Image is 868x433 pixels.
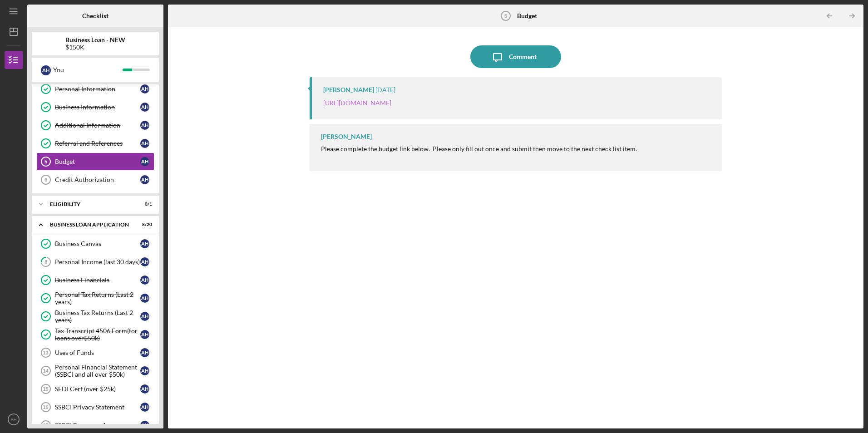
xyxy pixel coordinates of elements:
div: Tax Transcript 4506 Form(for loans over$50k) [55,327,140,342]
div: A H [140,239,149,248]
text: AH [10,417,16,422]
div: A H [140,139,149,148]
div: A H [140,84,149,93]
div: A H [140,294,149,303]
div: ELIGIBILITY [50,202,129,207]
b: Checklist [82,12,108,20]
b: Business Loan - NEW [65,36,125,44]
div: Business Information [55,103,140,111]
a: 15SEDI Cert (over $25k)AH [36,380,154,398]
div: A H [140,157,149,166]
div: [PERSON_NAME] [321,133,372,140]
div: Business Canvas [55,240,140,247]
div: A H [140,276,149,285]
a: 6Credit AuthorizationAH [36,171,154,189]
div: [PERSON_NAME] [323,86,374,93]
div: SEDI Cert (over $25k) [55,385,140,393]
a: 14Personal Financial Statement (SSBCI and all over $50k)AH [36,362,154,380]
b: Budget [517,12,537,20]
tspan: 6 [44,177,47,182]
div: Referral and References [55,140,140,147]
div: Additional Information [55,122,140,129]
tspan: 5 [44,159,47,164]
a: Referral and ReferencesAH [36,134,154,153]
a: Business FinancialsAH [36,271,154,289]
a: Tax Transcript 4506 Form(for loans over$50k)AH [36,325,154,344]
tspan: 13 [43,350,48,355]
div: A H [140,366,149,375]
div: A H [140,421,149,430]
div: SSBCI Privacy Statement [55,403,140,411]
a: 16SSBCI Privacy StatementAH [36,398,154,416]
div: Comment [509,45,537,68]
time: 2025-08-29 19:13 [375,86,395,93]
div: A H [140,257,149,266]
a: 5BudgetAH [36,153,154,171]
div: A H [140,121,149,130]
a: Business InformationAH [36,98,154,116]
a: [URL][DOMAIN_NAME] [323,99,391,107]
div: A H [140,348,149,357]
div: Please complete the budget link below. Please only fill out once and submit then move to the next... [321,145,637,153]
div: Budget [55,158,140,165]
div: Business Tax Returns (Last 2 years) [55,309,140,324]
tspan: 16 [43,404,48,410]
div: A H [41,65,51,75]
a: Additional InformationAH [36,116,154,134]
div: A H [140,403,149,412]
a: Business CanvasAH [36,235,154,253]
div: $150K [65,44,125,51]
a: 8Personal Income (last 30 days)AH [36,253,154,271]
tspan: 8 [44,259,47,265]
div: Personal Information [55,85,140,93]
div: Business Financials [55,276,140,284]
div: A H [140,330,149,339]
tspan: 17 [43,423,48,428]
a: Personal InformationAH [36,80,154,98]
div: A H [140,175,149,184]
a: 13Uses of FundsAH [36,344,154,362]
div: A H [140,103,149,112]
div: Personal Tax Returns (Last 2 years) [55,291,140,305]
div: 8 / 20 [136,222,152,227]
button: Comment [470,45,561,68]
div: SSBCI Borrower Assurances [55,422,140,429]
div: You [53,62,123,78]
tspan: 14 [43,368,49,374]
button: AH [5,410,23,428]
div: BUSINESS LOAN APPLICATION [50,222,129,227]
div: Credit Authorization [55,176,140,183]
div: Personal Financial Statement (SSBCI and all over $50k) [55,364,140,378]
tspan: 15 [43,386,48,392]
a: Personal Tax Returns (Last 2 years)AH [36,289,154,307]
div: Uses of Funds [55,349,140,356]
tspan: 5 [504,13,507,19]
div: Personal Income (last 30 days) [55,258,140,266]
div: A H [140,384,149,394]
a: Business Tax Returns (Last 2 years)AH [36,307,154,325]
div: 0 / 1 [136,202,152,207]
div: A H [140,312,149,321]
